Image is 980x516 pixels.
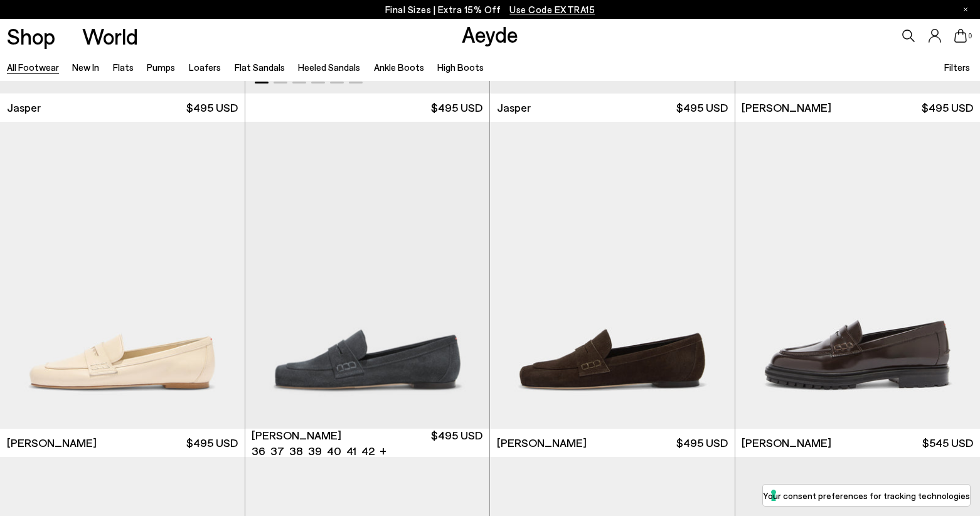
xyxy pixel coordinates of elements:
a: Loafers [189,62,221,73]
span: Filters [944,62,970,73]
li: 41 [346,443,356,459]
li: 40 [327,443,341,459]
span: $495 USD [186,435,238,451]
a: Heeled Sandals [298,62,360,73]
a: Aeyde [462,21,518,47]
a: 0 [954,29,967,43]
div: 1 / 6 [245,122,490,429]
span: $495 USD [186,100,238,116]
a: World [82,25,138,47]
a: All Footwear [7,62,59,73]
span: 0 [967,33,973,40]
li: 38 [289,443,303,459]
li: 42 [361,443,375,459]
p: Final Sizes | Extra 15% Off [385,2,595,18]
a: High Boots [437,62,484,73]
span: Jasper [7,100,41,116]
a: Ankle Boots [374,62,424,73]
img: Lana Suede Loafers [490,122,735,429]
span: $495 USD [431,427,482,459]
span: [PERSON_NAME] [742,100,831,116]
a: $495 USD [245,94,490,122]
img: Lana Suede Loafers [245,122,490,429]
a: Next slide Previous slide [245,122,490,429]
span: [PERSON_NAME] [252,427,341,443]
span: Navigate to /collections/ss25-final-sizes [509,4,595,15]
span: Jasper [497,100,531,116]
ul: variant [252,443,371,459]
a: Flat Sandals [235,62,285,73]
label: Your consent preferences for tracking technologies [763,489,970,502]
span: $545 USD [922,435,973,451]
li: 39 [308,443,322,459]
span: $495 USD [431,100,482,116]
a: Flats [113,62,134,73]
button: Your consent preferences for tracking technologies [763,485,970,506]
a: Shop [7,25,55,47]
span: $495 USD [676,100,728,116]
span: $495 USD [922,100,973,116]
span: [PERSON_NAME] [742,435,831,451]
li: 37 [270,443,284,459]
span: $495 USD [676,435,728,451]
span: [PERSON_NAME] [497,435,587,451]
a: Pumps [147,62,175,73]
a: Jasper $495 USD [490,94,735,122]
li: + [380,442,386,459]
a: [PERSON_NAME] $495 USD [490,429,735,457]
li: 36 [252,443,265,459]
a: [PERSON_NAME] 36 37 38 39 40 41 42 + $495 USD [245,429,490,457]
a: New In [72,62,99,73]
span: [PERSON_NAME] [7,435,97,451]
